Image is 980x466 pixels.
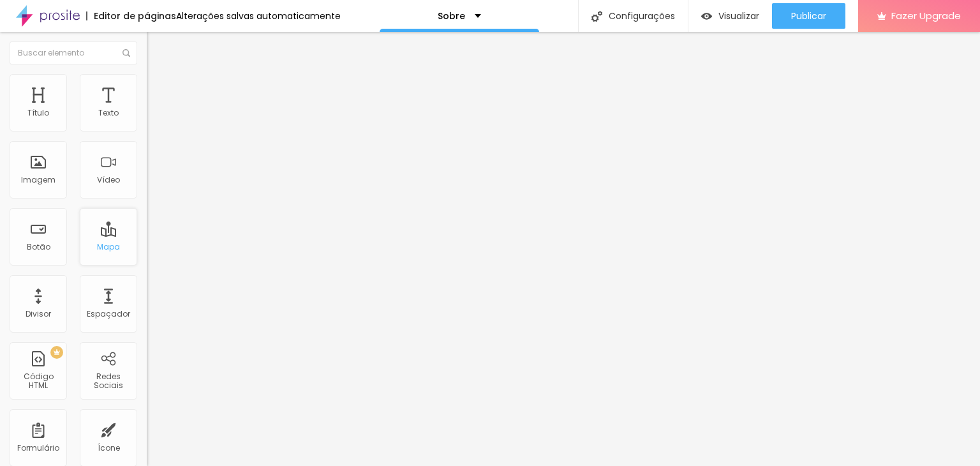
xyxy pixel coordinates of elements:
div: Código HTML [13,372,63,391]
div: Botão [27,243,50,252]
button: Visualizar [688,3,772,29]
div: Título [27,109,49,117]
div: Alterações salvas automaticamente [176,11,341,20]
div: Editor de páginas [86,11,176,20]
img: Icone [591,11,602,22]
div: Formulário [17,444,59,453]
span: Visualizar [718,11,759,21]
div: Ícone [98,444,120,453]
span: Fazer Upgrade [891,10,961,21]
div: Mapa [97,243,120,252]
input: Buscar elemento [10,41,137,64]
div: Espaçador [87,310,130,319]
div: Vídeo [97,176,120,184]
div: Divisor [26,310,51,319]
img: view-1.svg [701,11,712,22]
p: Sobre [438,11,465,20]
span: Publicar [791,11,826,21]
div: Imagem [21,176,56,184]
div: Texto [98,109,119,117]
img: Icone [122,49,130,57]
div: Redes Sociais [83,372,133,391]
iframe: Editor [147,32,980,466]
button: Publicar [772,3,845,29]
